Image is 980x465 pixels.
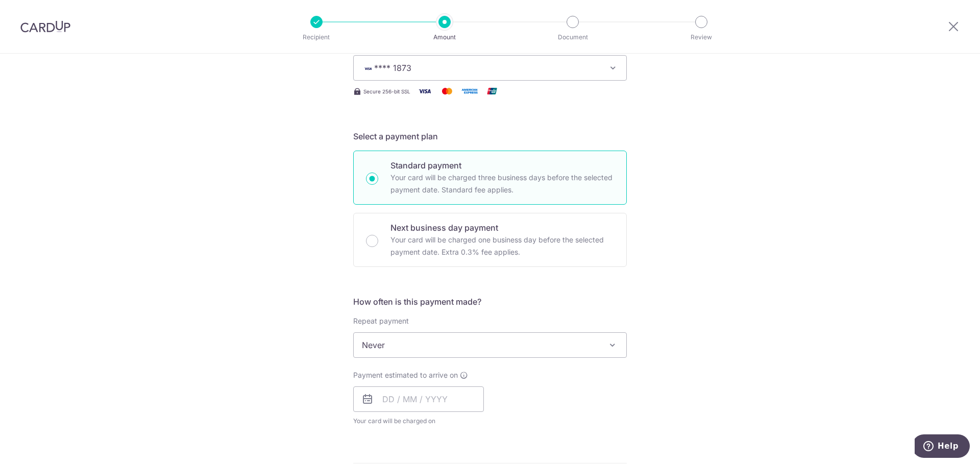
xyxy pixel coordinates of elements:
p: Next business day payment [390,222,614,234]
span: Secure 256-bit SSL [363,87,410,95]
span: Payment estimated to arrive on [353,370,458,380]
span: Never [354,333,626,357]
h5: How often is this payment made? [353,296,627,308]
p: Standard payment [390,159,614,172]
img: VISA [362,65,374,72]
p: Your card will be charged three business days before the selected payment date. Standard fee appl... [390,172,614,196]
p: Your card will be charged one business day before the selected payment date. Extra 0.3% fee applies. [390,234,614,258]
img: American Express [459,85,480,97]
img: Visa [414,85,435,97]
iframe: Opens a widget where you can find more information [915,434,970,460]
img: CardUp [20,20,70,33]
input: DD / MM / YYYY [353,386,484,412]
img: Union Pay [482,85,502,97]
span: Never [353,332,627,358]
h5: Select a payment plan [353,130,627,142]
p: Recipient [279,32,354,42]
p: Amount [407,32,482,42]
p: Review [664,32,739,42]
p: Document [535,32,610,42]
label: Repeat payment [353,316,409,326]
img: Mastercard [437,85,457,97]
span: Your card will be charged on [353,416,484,426]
